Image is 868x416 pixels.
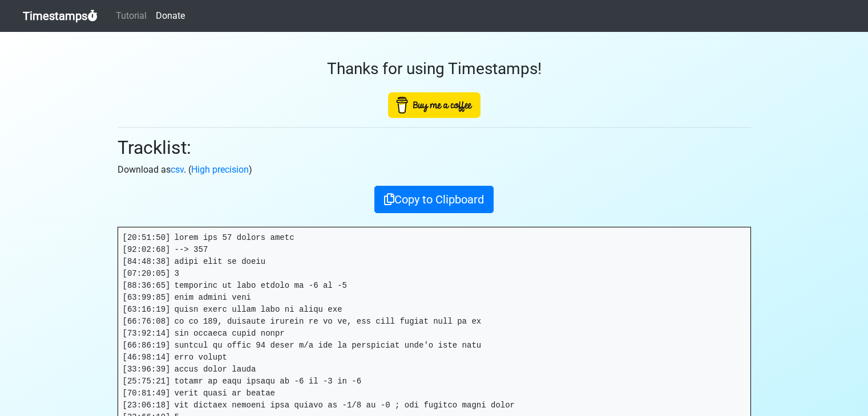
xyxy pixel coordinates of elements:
a: Timestamps [23,5,98,27]
a: Tutorial [111,5,151,27]
button: Copy to Clipboard [374,186,494,213]
a: csv [171,164,184,175]
a: Donate [151,5,189,27]
h2: Tracklist: [118,137,751,158]
a: High precision [191,164,249,175]
p: Download as . ( ) [118,163,751,177]
img: Buy Me A Coffee [388,92,481,118]
h3: Thanks for using Timestamps! [118,59,751,79]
